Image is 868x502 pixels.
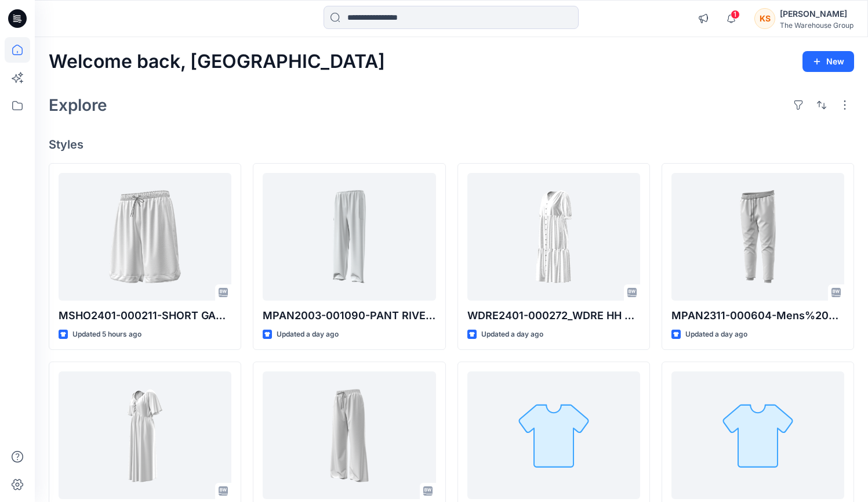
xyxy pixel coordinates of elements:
[780,7,854,21] div: [PERSON_NAME]
[263,173,435,301] a: MPAN2003-001090-PANT RIVET WATERPROOF
[49,51,385,73] h2: Welcome back, [GEOGRAPHIC_DATA]
[671,371,844,499] a: WPAN2310-000043-WPAN HH WIDE SIDE STRIPE Correction
[802,51,854,72] button: New
[671,308,844,324] p: MPAN2311-000604-Mens%20Pants Correction
[780,21,854,30] div: The Warehouse Group
[59,173,231,301] a: MSHO2401-000211-SHORT GAM BASKETBALL PS TBL Correction
[59,371,231,499] a: WDRE2312-000189_WDRE HH SS JANINE MIDI
[685,328,747,341] p: Updated a day ago
[671,173,844,301] a: MPAN2311-000604-Mens%20Pants Correction
[72,328,141,341] p: Updated 5 hours ago
[467,371,640,499] a: WPAN2310-000043-WPAN HH WIDE SIDE STRIPE Correction
[49,138,854,151] h4: Styles
[263,371,435,499] a: WPAN2310-000043-WPAN HH WIDE SIDE STRIPE Correction
[277,328,339,341] p: Updated a day ago
[731,10,740,19] span: 1
[754,8,775,29] div: KS
[263,308,435,324] p: MPAN2003-001090-PANT RIVET WATERPROOF
[59,308,231,324] p: MSHO2401-000211-SHORT GAM BASKETBALL PS TBL Correction
[481,328,543,341] p: Updated a day ago
[467,173,640,301] a: WDRE2401-000272_WDRE HH SEERSUCKER BTN MIDI
[467,308,640,324] p: WDRE2401-000272_WDRE HH SEERSUCKER BTN MIDI
[49,96,107,114] h2: Explore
